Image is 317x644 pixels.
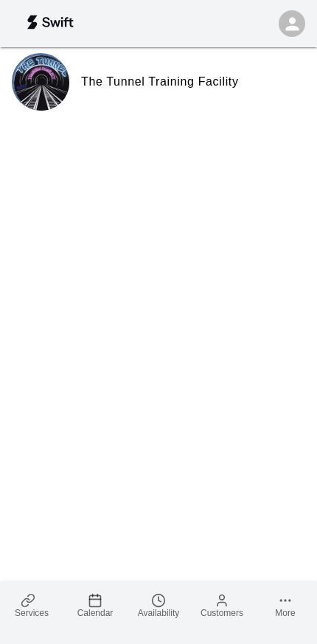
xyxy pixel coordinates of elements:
[201,608,243,618] span: Customers
[275,608,295,618] span: More
[63,581,127,629] a: Calendar
[81,72,239,91] h6: The Tunnel Training Facility
[15,608,49,618] span: Services
[14,55,69,111] img: The Tunnel Training Facility logo
[77,608,114,618] span: Calendar
[190,581,254,629] a: Customers
[138,608,179,618] span: Availability
[254,581,317,629] a: More
[127,581,190,629] a: Availability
